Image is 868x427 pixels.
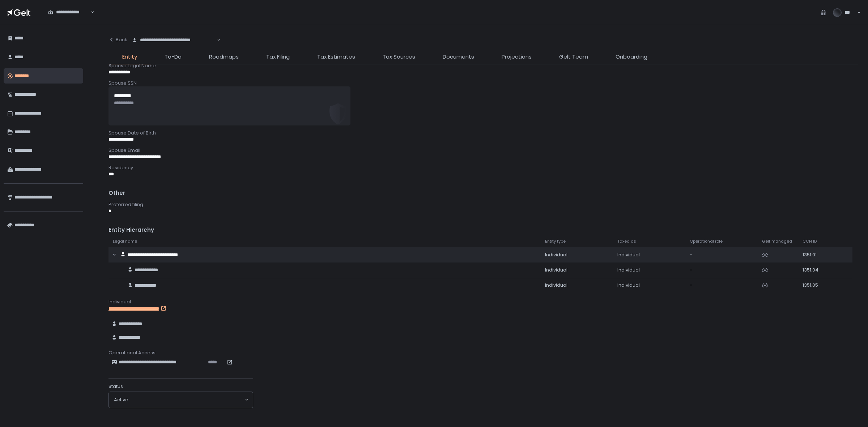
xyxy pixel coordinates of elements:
[383,53,415,61] span: Tax Sources
[317,53,355,61] span: Tax Estimates
[109,350,858,356] div: Operational Access
[109,147,858,154] div: Spouse Email
[545,267,609,273] div: Individual
[109,383,123,390] span: Status
[617,252,681,258] div: Individual
[128,396,244,403] input: Search for option
[109,201,858,208] div: Preferred filing
[109,189,858,197] div: Other
[122,53,137,61] span: Entity
[502,53,532,61] span: Projections
[127,33,221,48] div: Search for option
[209,53,239,61] span: Roadmaps
[266,53,290,61] span: Tax Filing
[617,282,681,289] div: Individual
[109,392,253,408] div: Search for option
[113,239,137,244] span: Legal name
[109,37,127,43] div: Back
[803,252,826,258] div: 1351.01
[690,267,753,273] div: -
[690,239,723,244] span: Operational role
[443,53,474,61] span: Documents
[545,239,566,244] span: Entity type
[559,53,588,61] span: Gelt Team
[109,165,858,171] div: Residency
[690,252,753,258] div: -
[762,239,792,244] span: Gelt managed
[545,252,609,258] div: Individual
[109,80,858,86] div: Spouse SSN
[803,267,826,273] div: 1351.04
[109,299,858,305] div: Individual
[109,130,858,136] div: Spouse Date of Birth
[89,9,90,16] input: Search for option
[114,397,128,403] span: active
[617,267,681,273] div: Individual
[165,53,182,61] span: To-Do
[109,33,127,47] button: Back
[803,282,826,289] div: 1351.05
[109,63,858,69] div: Spouse Legal Name
[616,53,647,61] span: Onboarding
[617,239,636,244] span: Taxed as
[545,282,609,289] div: Individual
[43,5,94,20] div: Search for option
[690,282,753,289] div: -
[109,226,858,234] div: Entity Hierarchy
[803,239,817,244] span: CCH ID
